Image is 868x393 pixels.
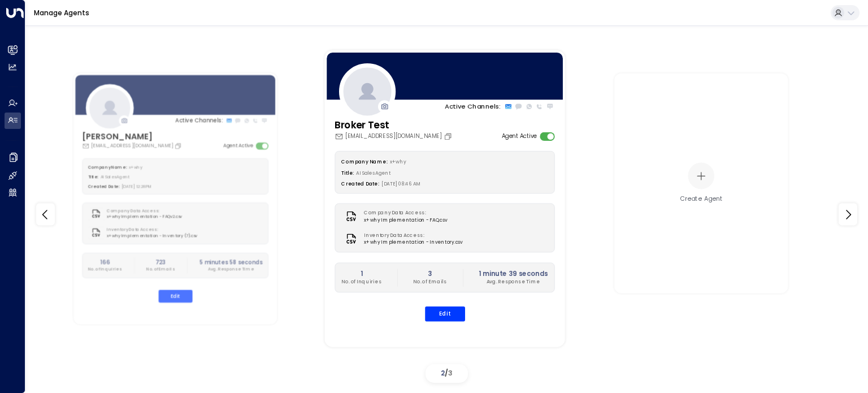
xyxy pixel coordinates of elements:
[414,269,448,278] h2: 3
[34,8,89,18] a: Manage Agents
[82,130,183,142] h3: [PERSON_NAME]
[342,278,382,286] p: No. of Inquiries
[390,158,406,165] span: x+why
[364,232,459,239] label: Inventory Data Access:
[342,269,382,278] h2: 1
[357,170,391,176] span: AI Sales Agent
[335,132,455,141] div: [EMAIL_ADDRESS][DOMAIN_NAME]
[121,183,152,189] span: [DATE] 12:28 PM
[174,142,183,150] button: Copy
[342,158,388,165] label: Company Name:
[342,170,354,176] label: Title:
[381,180,421,187] span: [DATE] 08:46 AM
[88,174,98,180] label: Title:
[448,368,453,378] span: 3
[199,258,262,266] h2: 5 minutes 58 seconds
[441,368,445,378] span: 2
[199,266,262,273] p: Avg. Response Time
[100,174,129,180] span: AI Sales Agent
[364,217,448,224] span: x+why Implementation - FAQ.csv
[479,278,548,286] p: Avg. Response Time
[342,180,379,187] label: Created Date:
[128,165,142,170] span: x+why
[223,142,253,150] label: Agent Active
[107,233,197,239] span: x+why Implementation - Inventory (7).csv
[158,290,192,303] button: Edit
[82,142,183,150] div: [EMAIL_ADDRESS][DOMAIN_NAME]
[146,266,174,273] p: No. of Emails
[175,116,223,124] p: Active Channels:
[107,208,179,214] label: Company Data Access:
[364,210,444,217] label: Company Data Access:
[107,214,182,221] span: x+why Implementation - FAQv2.csv
[445,102,501,111] p: Active Channels:
[680,195,723,204] div: Create Agent
[107,227,194,233] label: Inventory Data Access:
[88,165,127,170] label: Company Name:
[146,258,174,266] h2: 723
[425,306,465,321] button: Edit
[479,269,548,278] h2: 1 minute 39 seconds
[88,183,119,189] label: Created Date:
[444,132,455,141] button: Copy
[426,364,468,383] div: /
[414,278,448,286] p: No. of Emails
[88,258,121,266] h2: 166
[364,239,463,247] span: x+why Implementation - Inventory.csv
[502,132,537,141] label: Agent Active
[335,118,455,132] h3: Broker Test
[88,266,121,273] p: No. of Inquiries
